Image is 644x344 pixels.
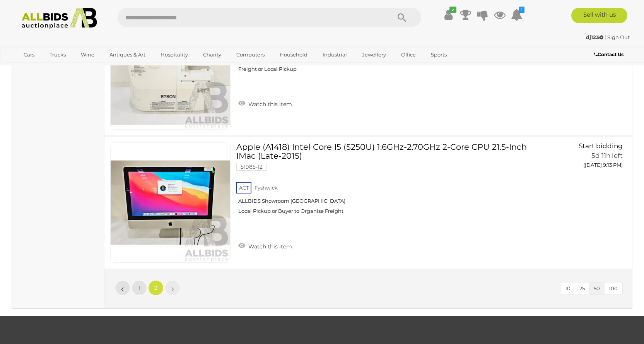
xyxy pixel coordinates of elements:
[560,282,575,294] button: 10
[586,34,603,40] strong: dj123
[594,285,600,291] span: 50
[104,48,150,61] a: Antiques & Art
[19,48,39,61] a: Cars
[236,240,294,252] a: Watch this item
[579,142,623,150] span: Start bidding
[138,284,140,291] span: 1
[148,280,164,296] a: 2
[519,7,524,13] i: 1
[236,98,294,109] a: Watch this item
[605,34,606,40] span: |
[132,280,147,296] a: 1
[383,8,421,27] button: Search
[565,285,571,291] span: 10
[357,48,391,61] a: Jewellery
[449,7,456,13] i: ✔
[246,243,292,250] span: Watch this item
[44,48,71,61] a: Trucks
[246,101,292,108] span: Watch this item
[443,8,454,22] a: ✔
[275,48,313,61] a: Household
[426,48,452,61] a: Sports
[586,34,605,40] a: dj123
[571,8,627,23] a: Sell with us
[155,48,193,61] a: Hospitality
[318,48,352,61] a: Industrial
[115,280,130,296] a: «
[579,285,585,291] span: 25
[17,8,101,29] img: Allbids.com.au
[589,282,605,294] button: 50
[76,48,99,61] a: Wine
[511,8,523,22] a: 1
[396,48,421,61] a: Office
[242,9,538,78] a: Epson (EB-595Wi) WXGA 3LCD Projector 51985-19 ACT Fyshwick ALLBIDS Showroom [GEOGRAPHIC_DATA] Fre...
[19,61,84,74] a: [GEOGRAPHIC_DATA]
[154,284,157,291] span: 2
[594,51,624,57] b: Contact Us
[242,142,538,220] a: Apple (A1418) Intel Core I5 (5250U) 1.6GHz-2.70GHz 2-Core CPU 21.5-Inch IMac (Late-2015) 51985-12...
[231,48,270,61] a: Computers
[594,50,625,59] a: Contact Us
[198,48,226,61] a: Charity
[609,285,618,291] span: 100
[165,280,180,296] a: »
[604,282,622,294] button: 100
[575,282,589,294] button: 25
[550,142,625,173] a: Start bidding 5d 11h left ([DATE] 9:13 PM)
[607,34,630,40] a: Sign Out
